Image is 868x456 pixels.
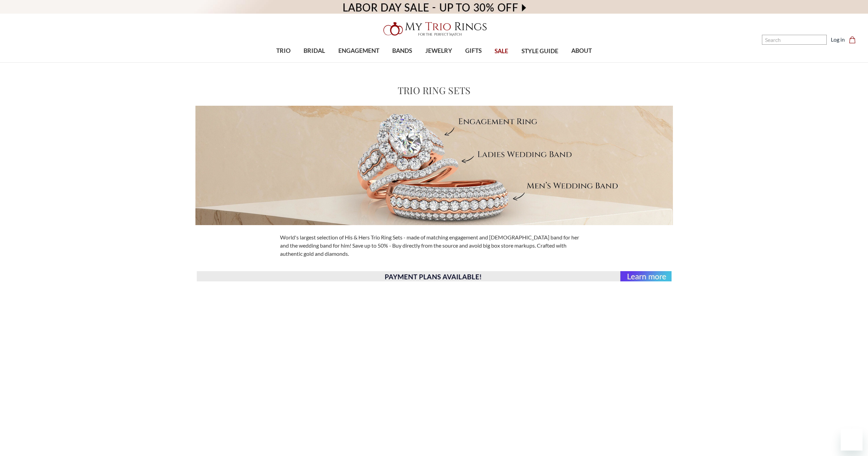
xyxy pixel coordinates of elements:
a: ENGAGEMENT [332,40,386,62]
span: TRIO [276,46,291,55]
a: GIFTS [459,40,488,62]
button: submenu toggle [280,62,287,63]
span: ABOUT [571,46,592,55]
span: BANDS [392,46,412,55]
a: Log in [831,35,845,44]
span: JEWELRY [425,46,452,55]
a: BRIDAL [297,40,332,62]
a: SALE [488,40,515,62]
a: My Trio Rings [252,18,616,40]
span: SALE [495,47,508,56]
img: My Trio Rings [380,18,489,40]
a: Cart with 0 items [849,35,860,44]
button: submenu toggle [311,62,318,63]
button: submenu toggle [435,62,442,63]
span: STYLE GUIDE [521,47,558,56]
a: ABOUT [565,40,598,62]
img: Meet Your Perfect Match MyTrioRings [195,106,673,225]
a: BANDS [386,40,418,62]
a: STYLE GUIDE [515,40,564,62]
button: submenu toggle [578,62,585,63]
a: TRIO [270,40,297,62]
svg: cart.cart_preview [849,36,856,43]
a: JEWELRY [418,40,458,62]
h1: Trio Ring Sets [398,83,471,98]
span: BRIDAL [304,46,325,55]
button: submenu toggle [399,62,406,63]
span: ENGAGEMENT [338,46,379,55]
button: submenu toggle [355,62,362,63]
span: GIFTS [465,46,482,55]
iframe: Button to launch messaging window [841,429,863,451]
input: Search [762,35,827,45]
button: submenu toggle [470,62,477,63]
div: World's largest selection of His & Hers Trio Ring Sets - made of matching engagement and [DEMOGRA... [276,233,592,258]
